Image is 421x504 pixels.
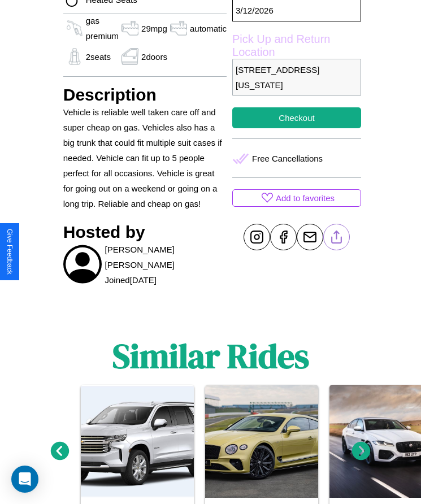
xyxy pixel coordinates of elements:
[119,48,141,65] img: gas
[63,85,227,105] h3: Description
[105,242,227,272] p: [PERSON_NAME] [PERSON_NAME]
[141,49,167,64] p: 2 doors
[6,229,14,275] div: Give Feedback
[167,20,190,37] img: gas
[86,13,119,44] p: gas premium
[63,105,227,211] p: Vehicle is reliable well taken care off and super cheap on gas. Vehicles also has a big trunk tha...
[112,333,309,379] h1: Similar Rides
[63,223,227,242] h3: Hosted by
[63,20,86,37] img: gas
[232,33,361,59] label: Pick Up and Return Location
[86,49,111,64] p: 2 seats
[232,59,361,96] p: [STREET_ADDRESS][US_STATE]
[141,21,167,36] p: 29 mpg
[232,189,361,207] button: Add to favorites
[190,21,227,36] p: automatic
[276,190,335,206] p: Add to favorites
[119,20,141,37] img: gas
[11,466,38,493] div: Open Intercom Messenger
[232,107,361,128] button: Checkout
[63,48,86,65] img: gas
[252,151,323,166] p: Free Cancellations
[105,272,156,288] p: Joined [DATE]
